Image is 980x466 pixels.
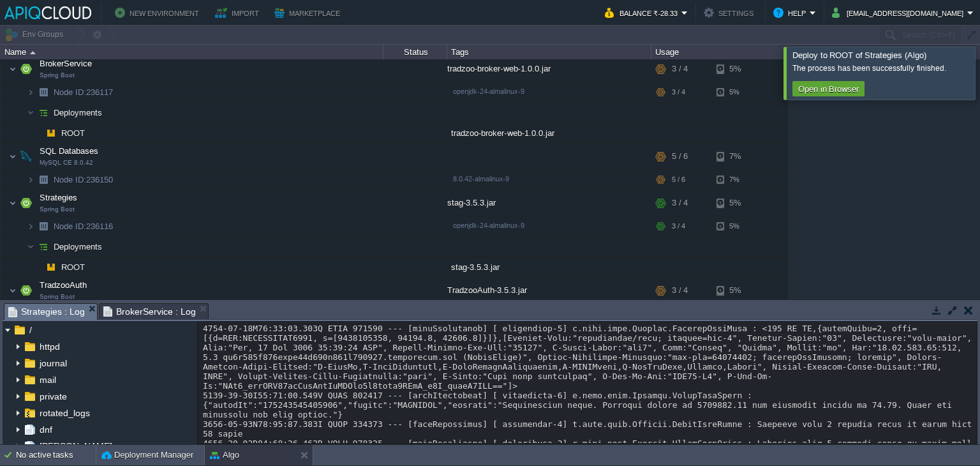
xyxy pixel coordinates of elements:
img: AMDAwAAAACH5BAEAAAAALAAAAAABAAEAAAICRAEAOw== [34,170,52,190]
span: 236116 [52,222,115,232]
button: New Environment [115,5,203,20]
a: Node ID:236150 [52,175,115,186]
span: Node ID: [54,88,86,98]
div: 5% [716,217,758,237]
div: 5% [716,57,758,82]
a: Node ID:236116 [52,222,115,232]
button: [EMAIL_ADDRESS][DOMAIN_NAME] [832,5,967,20]
button: Open in Browser [794,83,863,94]
img: AMDAwAAAACH5BAEAAAAALAAAAAABAAEAAAICRAEAOw== [34,103,52,123]
span: Node ID: [54,222,86,232]
div: stag-3.5.3.jar [447,258,651,278]
button: Balance ₹-28.33 [605,5,681,20]
span: openjdk-24-almalinux-9 [453,88,524,96]
span: 236117 [52,87,115,98]
div: tradzoo-broker-web-1.0.0.jar [447,57,651,82]
div: 3 / 4 [672,191,688,216]
div: 7% [716,144,758,170]
span: TradzooAuth [38,280,89,291]
span: Node ID: [54,176,86,185]
div: stag-3.5.3.jar [447,191,651,216]
img: AMDAwAAAACH5BAEAAAAALAAAAAABAAEAAAICRAEAOw== [42,258,60,278]
div: 3 / 4 [672,57,688,82]
a: ROOT [60,262,87,273]
img: AMDAwAAAACH5BAEAAAAALAAAAAABAAEAAAICRAEAOw== [27,103,34,123]
span: MySQL CE 8.0.42 [40,160,93,167]
a: SQL DatabasesMySQL CE 8.0.42 [38,147,100,156]
button: Deployment Manager [101,449,193,462]
img: AMDAwAAAACH5BAEAAAAALAAAAAABAAEAAAICRAEAOw== [9,278,17,304]
img: AMDAwAAAACH5BAEAAAAALAAAAAABAAEAAAICRAEAOw== [27,237,34,257]
a: Deployments [52,242,104,253]
span: BrokerService : Log [103,304,196,319]
a: httpd [37,341,62,352]
div: Usage [652,45,787,59]
img: AMDAwAAAACH5BAEAAAAALAAAAAABAAEAAAICRAEAOw== [27,170,34,190]
img: AMDAwAAAACH5BAEAAAAALAAAAAABAAEAAAICRAEAOw== [17,57,35,82]
a: rotated_logs [37,407,92,419]
button: Marketplace [274,5,344,20]
span: Deployments [52,108,104,119]
div: 5% [716,191,758,216]
span: 236150 [52,175,115,186]
img: AMDAwAAAACH5BAEAAAAALAAAAAABAAEAAAICRAEAOw== [34,237,52,257]
img: AMDAwAAAACH5BAEAAAAALAAAAAABAAEAAAICRAEAOw== [17,191,35,216]
span: Spring Boot [40,72,75,80]
div: No active tasks [16,445,96,465]
img: AMDAwAAAACH5BAEAAAAALAAAAAABAAEAAAICRAEAOw== [34,258,42,278]
span: Deploy to ROOT of Strategies (Algo) [792,50,926,60]
img: AMDAwAAAACH5BAEAAAAALAAAAAABAAEAAAICRAEAOw== [17,144,35,170]
div: 3 / 4 [672,217,685,237]
img: AMDAwAAAACH5BAEAAAAALAAAAAABAAEAAAICRAEAOw== [27,83,34,103]
div: 3 / 4 [672,83,685,103]
span: Spring Boot [40,206,75,214]
a: TradzooAuthSpring Boot [38,281,89,290]
span: openjdk-24-almalinux-9 [453,222,524,230]
a: [PERSON_NAME] [37,440,114,452]
span: Strategies : Log [8,304,85,320]
img: AMDAwAAAACH5BAEAAAAALAAAAAABAAEAAAICRAEAOw== [27,217,34,237]
img: AMDAwAAAACH5BAEAAAAALAAAAAABAAEAAAICRAEAOw== [9,57,17,82]
a: ROOT [60,128,87,139]
img: AMDAwAAAACH5BAEAAAAALAAAAAABAAEAAAICRAEAOw== [9,144,17,170]
div: 7% [716,170,758,190]
a: / [27,324,34,336]
a: Node ID:236117 [52,87,115,98]
img: AMDAwAAAACH5BAEAAAAALAAAAAABAAEAAAICRAEAOw== [9,191,17,216]
span: Strategies [38,193,79,204]
a: StrategiesSpring Boot [38,193,79,203]
a: BrokerServiceSpring Boot [38,59,94,69]
img: AMDAwAAAACH5BAEAAAAALAAAAAABAAEAAAICRAEAOw== [30,51,36,54]
div: 5 / 6 [672,170,685,190]
div: The process has been successfully finished. [792,63,972,73]
div: tradzoo-broker-web-1.0.0.jar [447,124,651,144]
a: journal [37,357,69,369]
div: TradzooAuth-3.5.3.jar [447,278,651,304]
div: Name [1,45,383,59]
img: AMDAwAAAACH5BAEAAAAALAAAAAABAAEAAAICRAEAOw== [34,217,52,237]
button: Import [215,5,263,20]
div: Status [384,45,447,59]
a: private [37,391,69,402]
a: dnf [37,424,54,435]
img: APIQCloud [4,6,91,19]
span: Spring Boot [40,294,75,301]
span: SQL Databases [38,146,100,157]
button: Settings [704,5,757,20]
span: BrokerService [38,59,94,70]
a: mail [37,374,58,386]
img: AMDAwAAAACH5BAEAAAAALAAAAAABAAEAAAICRAEAOw== [17,278,35,304]
div: 5% [716,278,758,304]
button: Help [773,5,810,20]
